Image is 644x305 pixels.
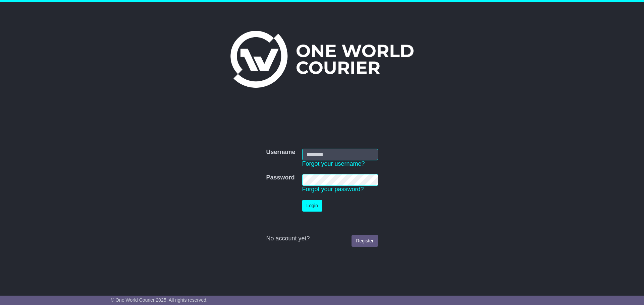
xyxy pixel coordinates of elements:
label: Password [266,174,294,181]
div: No account yet? [266,235,378,242]
a: Forgot your password? [302,186,364,193]
label: Username [266,149,295,156]
a: Forgot your username? [302,160,365,167]
button: Login [302,200,322,212]
a: Register [352,235,378,247]
img: One World [230,31,414,88]
span: © One World Courier 2025. All rights reserved. [111,297,208,303]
